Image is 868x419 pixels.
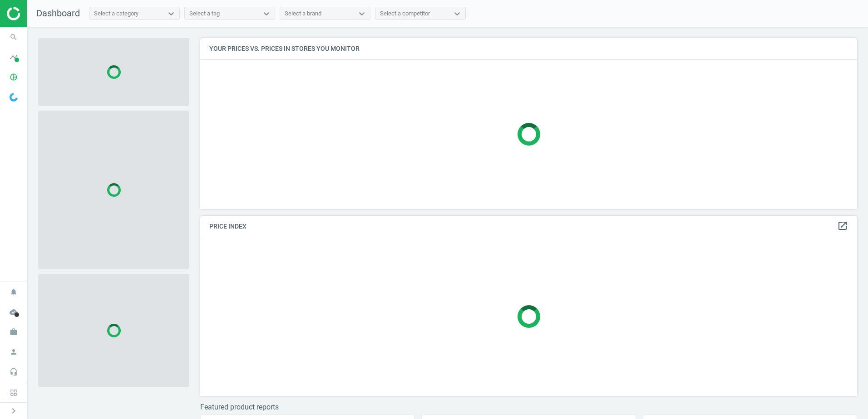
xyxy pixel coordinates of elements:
[36,8,80,19] span: Dashboard
[10,93,18,102] img: wGWNvw8QSZomAAAAABJRU5ErkJggg==
[285,10,321,18] div: Select a brand
[94,10,138,18] div: Select a category
[5,303,22,321] i: cloud_done
[5,363,22,380] i: headset_mic
[189,10,220,18] div: Select a tag
[8,405,19,416] i: chevron_right
[200,38,857,59] h4: Your prices vs. prices in stores you monitor
[837,220,848,232] a: open_in_new
[200,216,857,237] h4: Price Index
[380,10,430,18] div: Select a competitor
[200,403,857,411] h3: Featured product reports
[5,68,22,86] i: pie_chart_outlined
[5,343,22,361] i: person
[5,323,22,341] i: work
[7,7,71,20] img: ajHJNr6hYgQAAAAASUVORK5CYII=
[5,283,22,301] i: notifications
[837,220,848,231] i: open_in_new
[5,29,22,46] i: search
[2,405,25,417] button: chevron_right
[5,49,22,66] i: timeline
